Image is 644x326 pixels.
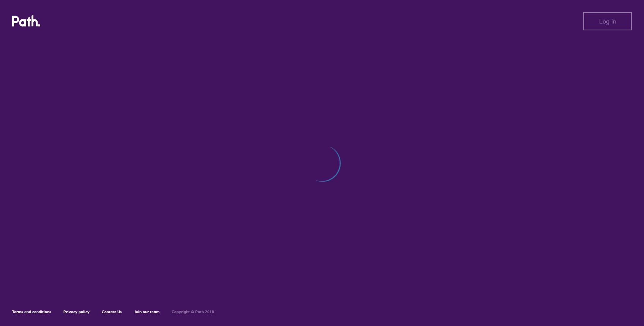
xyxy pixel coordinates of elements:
[12,309,51,314] a: Terms and conditions
[599,18,616,25] span: Log in
[172,310,214,314] h6: Copyright © Path 2018
[102,309,122,314] a: Contact Us
[134,309,159,314] a: Join our team
[583,12,632,30] button: Log in
[63,309,90,314] a: Privacy policy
